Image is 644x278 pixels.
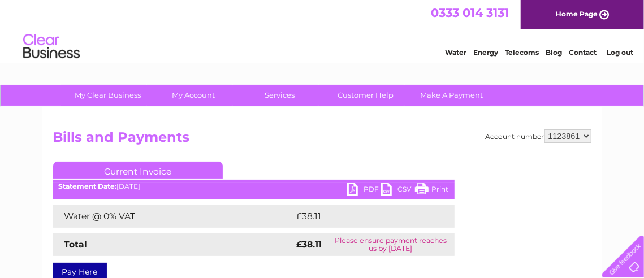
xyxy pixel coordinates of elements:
[53,205,294,228] td: Water @ 0% VAT
[415,183,449,199] a: Print
[61,85,154,106] a: My Clear Business
[64,239,88,250] strong: Total
[55,6,590,55] div: Clear Business is a trading name of Verastar Limited (registered in [GEOGRAPHIC_DATA] No. 3667643...
[347,183,381,199] a: PDF
[147,85,240,106] a: My Account
[473,48,498,57] a: Energy
[294,205,430,228] td: £38.11
[23,29,80,64] img: logo.png
[486,129,591,143] div: Account number
[546,48,562,57] a: Blog
[233,85,326,106] a: Services
[405,85,498,106] a: Make A Payment
[297,239,322,250] strong: £38.11
[445,48,466,57] a: Water
[381,183,415,199] a: CSV
[53,183,455,190] div: [DATE]
[607,48,633,57] a: Log out
[505,48,539,57] a: Telecoms
[319,85,412,106] a: Customer Help
[431,6,509,20] a: 0333 014 3131
[59,182,117,190] b: Statement Date:
[53,129,591,151] h2: Bills and Payments
[327,233,455,256] td: Please ensure payment reaches us by [DATE]
[569,48,597,57] a: Contact
[53,162,223,179] a: Current Invoice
